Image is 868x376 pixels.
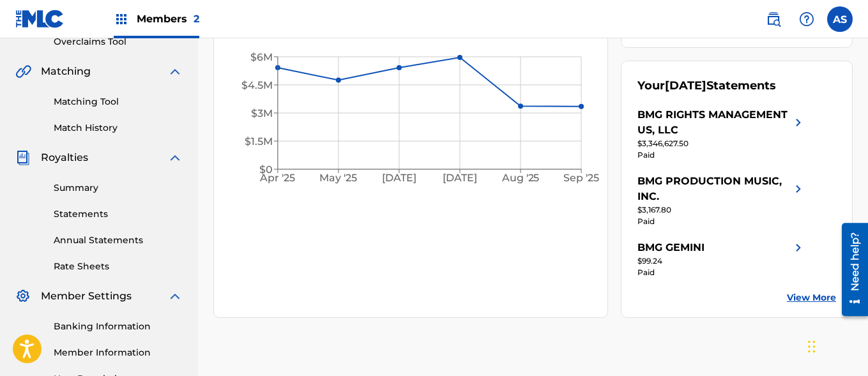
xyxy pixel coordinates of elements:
[54,260,183,273] a: Rate Sheets
[761,6,786,32] a: Public Search
[15,64,31,79] img: Matching
[41,64,91,79] span: Matching
[637,138,806,149] div: $3,346,627.50
[251,107,273,119] tspan: $3M
[54,181,183,195] a: Summary
[791,240,806,255] img: right chevron icon
[54,234,183,247] a: Annual Statements
[787,291,836,305] a: View More
[564,172,600,184] tspan: Sep '25
[54,35,183,49] a: Overclaims Tool
[827,6,853,32] div: User Menu
[54,121,183,135] a: Match History
[637,107,806,161] a: BMG RIGHTS MANAGEMENT US, LLCright chevron icon$3,346,627.50Paid
[443,172,478,184] tspan: [DATE]
[54,95,183,109] a: Matching Tool
[637,149,806,161] div: Paid
[245,135,273,147] tspan: $1.5M
[791,107,806,138] img: right chevron icon
[167,289,183,304] img: expand
[15,150,31,165] img: Royalties
[794,6,819,32] div: Help
[766,11,781,27] img: search
[41,150,88,165] span: Royalties
[637,216,806,227] div: Paid
[501,172,540,184] tspan: Aug '25
[637,240,806,278] a: BMG GEMINIright chevron icon$99.24Paid
[167,150,183,165] img: expand
[637,107,791,138] div: BMG RIGHTS MANAGEMENT US, LLC
[137,11,199,26] span: Members
[15,10,65,28] img: MLC Logo
[114,11,129,27] img: Top Rightsholders
[382,172,416,184] tspan: [DATE]
[54,346,183,359] a: Member Information
[804,315,868,376] iframe: Chat Widget
[637,240,704,255] div: BMG GEMINI
[637,174,806,227] a: BMG PRODUCTION MUSIC, INC.right chevron icon$3,167.80Paid
[260,172,296,184] tspan: Apr '25
[637,255,806,267] div: $99.24
[41,289,132,304] span: Member Settings
[832,218,868,321] iframe: Resource Center
[167,64,183,79] img: expand
[808,327,816,366] div: Drag
[637,204,806,216] div: $3,167.80
[791,174,806,204] img: right chevron icon
[637,77,776,94] div: Your Statements
[637,267,806,278] div: Paid
[15,289,31,304] img: Member Settings
[799,11,814,27] img: help
[54,320,183,333] a: Banking Information
[665,79,706,93] span: [DATE]
[194,13,199,25] span: 2
[54,207,183,221] a: Statements
[250,51,273,63] tspan: $6M
[320,172,358,184] tspan: May '25
[259,163,273,176] tspan: $0
[637,174,791,204] div: BMG PRODUCTION MUSIC, INC.
[241,79,273,91] tspan: $4.5M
